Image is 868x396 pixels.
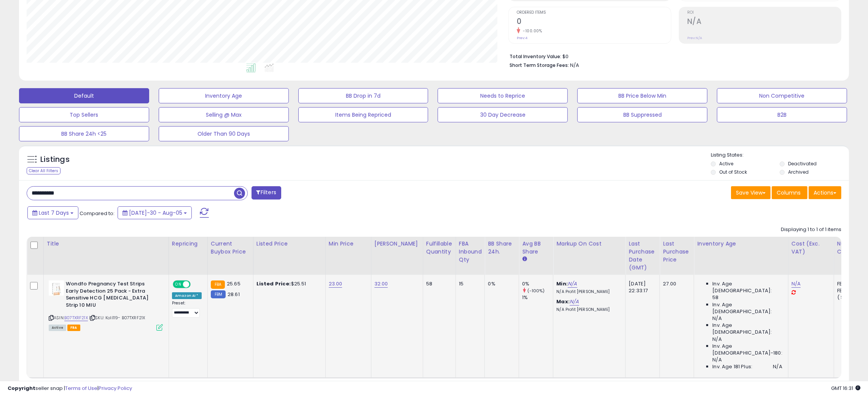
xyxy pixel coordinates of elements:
div: Preset: [172,301,202,318]
p: N/A Profit [PERSON_NAME] [556,307,620,312]
a: 23.00 [329,280,342,288]
span: All listings currently available for purchase on Amazon [49,325,66,331]
div: Last Purchase Price [663,240,691,264]
span: N/A [712,315,721,322]
div: 1% [522,294,553,301]
div: FBA: 6 [837,280,862,287]
label: Active [719,160,733,167]
a: N/A [568,280,577,288]
label: Deactivated [788,160,817,167]
div: 0% [522,280,553,287]
button: Actions [809,186,841,199]
div: seller snap | | [8,385,132,392]
button: Save View [731,186,771,199]
div: Current Buybox Price [211,240,250,256]
span: FBA [67,325,80,331]
button: BB Drop in 7d [298,88,428,103]
button: Columns [772,186,807,199]
div: Amazon AI * [172,292,202,299]
button: 30 Day Decrease [438,107,568,122]
span: | SKU: Koli119- B07TXRF21X [89,315,145,321]
button: B2B [717,107,847,122]
a: 32.00 [374,280,388,288]
small: -100.00% [520,28,542,34]
button: Needs to Reprice [438,88,568,103]
h2: N/A [687,17,841,27]
span: Compared to: [80,210,115,217]
p: Listing States: [711,152,849,159]
button: Non Competitive [717,88,847,103]
div: Cost (Exc. VAT) [792,240,831,256]
div: 58 [426,280,450,287]
span: Inv. Age [DEMOGRAPHIC_DATA]: [712,280,782,294]
h5: Listings [40,154,70,165]
div: BB Share 24h. [488,240,516,256]
span: Inv. Age 181 Plus: [712,363,752,370]
b: Min: [556,280,568,287]
button: BB Price Below Min [577,88,707,103]
div: 27.00 [663,280,688,287]
b: Short Term Storage Fees: [510,62,569,68]
strong: Copyright [8,385,35,392]
span: 2025-08-14 16:31 GMT [831,385,860,392]
div: $25.51 [256,280,320,287]
button: Items Being Repriced [298,107,428,122]
span: Ordered Items [517,11,671,15]
small: FBA [211,280,225,289]
div: Repricing [172,240,204,248]
li: $0 [510,51,836,60]
small: (-100%) [527,288,545,294]
span: ROI [687,11,841,15]
div: Last Purchase Date (GMT) [629,240,656,272]
span: 58 [712,294,718,301]
button: BB Suppressed [577,107,707,122]
div: Displaying 1 to 1 of 1 items [781,226,841,233]
div: Clear All Filters [27,167,61,174]
span: Last 7 Days [39,209,69,217]
a: N/A [792,280,801,288]
span: ON [174,281,183,288]
h2: 0 [517,17,671,27]
div: 0% [488,280,513,287]
div: Listed Price [256,240,322,248]
p: N/A Profit [PERSON_NAME] [556,289,620,295]
div: Markup on Cost [556,240,622,248]
a: B07TXRF21X [64,315,88,321]
span: N/A [712,336,721,343]
small: Avg BB Share. [522,256,527,263]
span: Columns [777,189,801,196]
label: Out of Stock [719,169,747,175]
div: [DATE] 22:33:17 [629,280,654,294]
b: Listed Price: [256,280,291,287]
div: [PERSON_NAME] [374,240,420,248]
th: The percentage added to the cost of goods (COGS) that forms the calculator for Min & Max prices. [553,237,626,275]
button: Default [19,88,149,103]
b: Total Inventory Value: [510,53,561,60]
span: N/A [712,356,721,363]
div: Title [47,240,166,248]
div: 15 [459,280,479,287]
a: Privacy Policy [99,385,132,392]
small: Prev: 4 [517,36,527,40]
div: Fulfillable Quantity [426,240,452,256]
button: [DATE]-30 - Aug-05 [118,206,192,219]
span: [DATE]-30 - Aug-05 [129,209,182,217]
div: FBM: 1 [837,287,862,294]
div: Num of Comp. [837,240,865,256]
img: 31Daj-DfaJL._SL40_.jpg [49,280,64,296]
button: Older Than 90 Days [159,126,289,141]
a: Terms of Use [65,385,97,392]
button: Top Sellers [19,107,149,122]
div: ( SFP: 1 ) [837,294,862,301]
div: Avg BB Share [522,240,550,256]
span: Inv. Age [DEMOGRAPHIC_DATA]-180: [712,343,782,356]
button: Last 7 Days [27,206,78,219]
span: Inv. Age [DEMOGRAPHIC_DATA]: [712,322,782,336]
span: 28.61 [228,291,240,298]
b: Max: [556,298,570,305]
span: 25.65 [227,280,240,287]
label: Archived [788,169,809,175]
button: BB Share 24h <25 [19,126,149,141]
span: OFF [190,281,202,288]
button: Inventory Age [159,88,289,103]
